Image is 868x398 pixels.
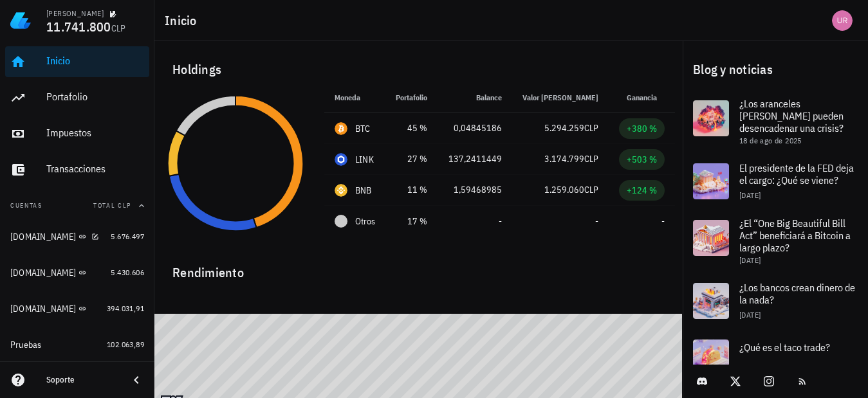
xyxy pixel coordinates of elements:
span: Otros [355,215,375,228]
div: Impuestos [46,127,144,139]
a: [DOMAIN_NAME] 394.031,91 [5,293,149,324]
div: 11 % [396,183,427,197]
span: CLP [584,184,598,195]
div: LINK [355,153,374,166]
div: +124 % [627,184,657,197]
div: avatar [832,10,853,31]
a: Impuestos [5,118,149,149]
span: 11.741.800 [46,18,111,35]
span: Total CLP [93,201,131,210]
span: - [595,215,598,227]
div: 27 % [396,152,427,166]
span: 5.676.497 [111,231,144,241]
a: ¿Los aranceles [PERSON_NAME] pueden desencadenar una crisis? 18 de ago de 2025 [683,90,868,153]
div: +380 % [627,122,657,135]
a: [DOMAIN_NAME] 5.430.606 [5,257,149,288]
span: ¿Qué es el taco trade? [739,341,830,354]
div: BTC [355,122,371,135]
span: 18 de ago de 2025 [739,136,802,145]
div: LINK-icon [335,153,347,166]
h1: Inicio [165,10,202,31]
a: El presidente de la FED deja el cargo: ¿Qué se viene? [DATE] [683,153,868,210]
span: El presidente de la FED deja el cargo: ¿Qué se viene? [739,161,854,186]
th: Valor [PERSON_NAME] [512,82,609,113]
span: CLP [584,153,598,165]
span: 394.031,91 [107,303,144,313]
div: Transacciones [46,163,144,175]
div: 137,2411449 [448,152,501,166]
div: Inicio [46,55,144,67]
a: ¿Qué es el taco trade? 16 de jun de 2025 [683,329,868,386]
div: 1,59468985 [448,183,501,197]
th: Moneda [324,82,385,113]
img: LedgiFi [10,10,31,31]
a: Pruebas 102.063,89 [5,329,149,360]
span: - [661,215,665,227]
div: Rendimiento [162,252,675,283]
span: [DATE] [739,190,761,200]
button: CuentasTotal CLP [5,190,149,221]
div: Soporte [46,375,118,385]
div: 17 % [396,215,427,228]
div: [PERSON_NAME] [46,8,104,19]
div: Holdings [162,49,675,90]
a: ¿Los bancos crean dinero de la nada? [DATE] [683,273,868,329]
span: 5.294.259 [544,122,584,134]
th: Balance [438,82,512,113]
a: Transacciones [5,154,149,185]
th: Portafolio [385,82,438,113]
span: 102.063,89 [107,339,144,349]
div: Blog y noticias [683,49,868,90]
div: [DOMAIN_NAME] [10,303,76,314]
span: - [499,215,502,227]
div: 0,04845186 [448,122,501,135]
div: BNB-icon [335,184,347,197]
a: Portafolio [5,82,149,113]
a: [DOMAIN_NAME] 5.676.497 [5,221,149,252]
a: ¿El “One Big Beautiful Bill Act” beneficiará a Bitcoin a largo plazo? [DATE] [683,210,868,273]
div: +503 % [627,153,657,166]
span: 3.174.799 [544,153,584,165]
div: 45 % [396,122,427,135]
span: [DATE] [739,310,761,320]
div: Portafolio [46,91,144,103]
button: Archivadas [5,360,149,391]
span: ¿El “One Big Beautiful Bill Act” beneficiará a Bitcoin a largo plazo? [739,217,851,254]
div: BTC-icon [335,122,347,135]
span: CLP [111,23,126,34]
span: ¿Los bancos crean dinero de la nada? [739,281,855,306]
a: Inicio [5,46,149,77]
div: [DOMAIN_NAME] [10,231,76,242]
span: ¿Los aranceles [PERSON_NAME] pueden desencadenar una crisis? [739,97,844,134]
div: [DOMAIN_NAME] [10,267,76,278]
span: Ganancia [627,93,665,102]
span: 5.430.606 [111,267,144,277]
span: CLP [584,122,598,134]
div: Pruebas [10,339,42,350]
span: 1.259.060 [544,184,584,195]
span: [DATE] [739,255,761,265]
div: BNB [355,184,372,197]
